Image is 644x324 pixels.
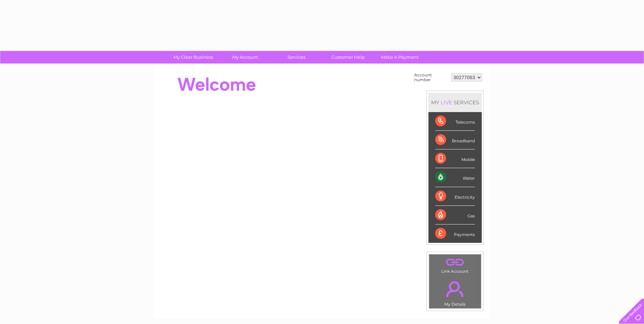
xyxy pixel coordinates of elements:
a: . [431,256,479,268]
div: LIVE [439,99,454,106]
a: My Clear Business [165,51,221,64]
div: Telecoms [435,112,475,131]
div: Gas [435,206,475,224]
a: . [431,277,479,301]
td: My Details [429,275,481,309]
td: Account number [412,71,449,84]
div: Mobile [435,149,475,168]
a: My Account [217,51,273,64]
a: Customer Help [320,51,376,64]
a: Services [269,51,325,64]
td: Link Account [429,254,481,275]
a: Make A Payment [372,51,428,64]
div: Water [435,168,475,187]
div: Electricity [435,187,475,206]
div: Broadband [435,131,475,149]
div: Payments [435,224,475,243]
div: MY SERVICES [428,93,482,112]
